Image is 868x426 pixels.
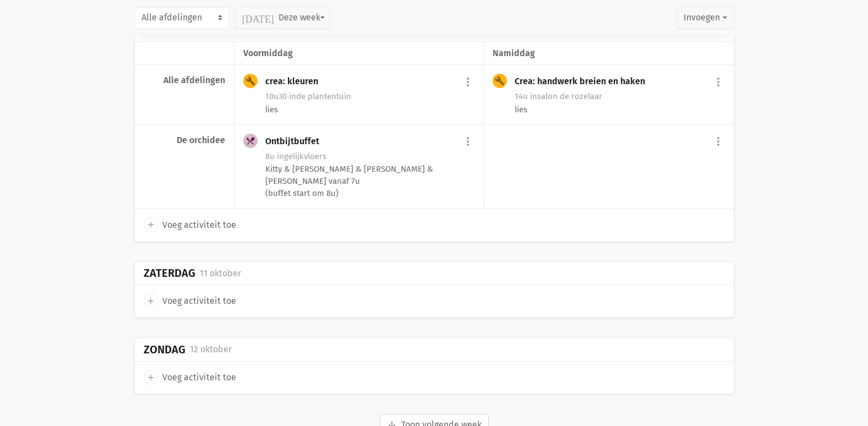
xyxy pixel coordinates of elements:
[530,91,602,101] span: salon de rozelaar
[289,91,351,101] span: de plantentuin
[676,7,734,29] button: Invoegen
[289,91,296,101] span: in
[162,294,236,308] span: Voeg activiteit toe
[245,76,255,86] i: build
[144,370,236,385] a: add Voeg activiteit toe
[144,343,185,356] div: Zondag
[515,103,724,116] div: lies
[242,13,274,23] i: [DATE]
[265,103,474,116] div: lies
[265,76,327,87] div: crea: kleuren
[190,342,232,357] div: 12 oktober
[235,7,330,29] button: Deze week
[495,76,505,86] i: build
[144,267,195,280] div: Zaterdag
[200,266,241,281] div: 11 oktober
[265,91,287,101] span: 10u30
[146,220,156,230] i: add
[265,163,474,199] div: Kitty & [PERSON_NAME] & [PERSON_NAME] & [PERSON_NAME] vanaf 7u (buffet start om 8u)
[144,135,225,146] div: De orchidee
[515,91,528,101] span: 14u
[245,136,255,146] i: local_dining
[144,294,236,308] a: add Voeg activiteit toe
[265,151,275,161] span: 8u
[144,75,225,86] div: Alle afdelingen
[144,217,236,232] a: add Voeg activiteit toe
[277,151,326,161] span: gelijkvloers
[493,46,724,61] div: namiddag
[146,296,156,306] i: add
[162,370,236,385] span: Voeg activiteit toe
[530,91,537,101] span: in
[265,136,328,147] div: Ontbijtbuffet
[146,373,156,383] i: add
[243,46,474,61] div: voormiddag
[515,76,654,87] div: Crea: handwerk breien en haken
[162,218,236,232] span: Voeg activiteit toe
[277,151,284,161] span: in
